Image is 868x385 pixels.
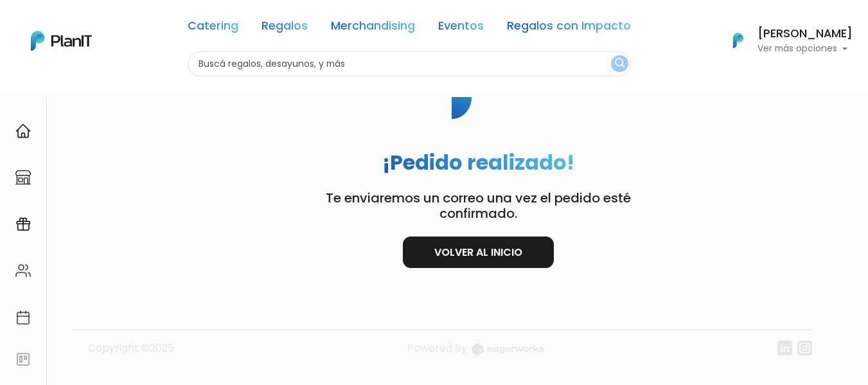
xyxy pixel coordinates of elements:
img: home-e721727adea9d79c4d83392d1f703f7f8bce08238fde08b1acbfd93340b81755.svg [15,123,31,139]
a: Regalos [261,21,308,36]
p: Ver más opciones [757,44,853,53]
span: translation missing: es.layouts.footer.powered_by [407,341,467,355]
img: people-662611757002400ad9ed0e3c099ab2801c6687ba6c219adb57efc949bc21e19d.svg [15,263,31,278]
a: Volver al inicio [403,237,554,268]
img: feedback-78b5a0c8f98aac82b08bfc38622c3050aee476f2c9584af64705fc4e61158814.svg [15,352,31,367]
img: logo_eagerworks-044938b0bf012b96b195e05891a56339191180c2d98ce7df62ca656130a436fa.svg [472,343,544,355]
p: Copyright ©2025 [88,341,174,366]
img: marketplace-4ceaa7011d94191e9ded77b95e3339b90024bf715f7c57f8cf31f2d8c509eaba.svg [15,170,31,185]
a: Catering [188,21,238,36]
a: Powered By [407,341,544,366]
img: search_button-432b6d5273f82d61273b3651a40e1bd1b912527efae98b1b7a1b2c0702e16a8d.svg [615,58,624,70]
p: Te enviaremos un correo una vez el pedido esté confirmado. [253,190,703,221]
button: PlanIt Logo [PERSON_NAME] Ver más opciones [716,24,853,57]
img: instagram-7ba2a2629254302ec2a9470e65da5de918c9f3c9a63008f8abed3140a32961bf.svg [797,341,812,355]
a: Merchandising [331,21,415,36]
img: campaigns-02234683943229c281be62815700db0a1741e53638e28bf9629b52c665b00959.svg [15,217,31,232]
img: calendar-87d922413cdce8b2cf7b7f5f62616a5cf9e4887200fb71536465627b3292af00.svg [15,310,31,325]
div: ¿Necesitás ayuda? [66,12,185,37]
a: Regalos con Impacto [507,21,631,36]
input: Buscá regalos, desayunos, y más [188,51,631,76]
h2: ¡Pedido realizado! [382,150,574,175]
img: linkedin-cc7d2dbb1a16aff8e18f147ffe980d30ddd5d9e01409788280e63c91fc390ff4.svg [777,341,792,355]
img: PlanIt Logo [724,26,752,55]
img: PlanIt Logo [31,31,92,51]
h6: [PERSON_NAME] [757,28,853,40]
a: Eventos [438,21,484,36]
